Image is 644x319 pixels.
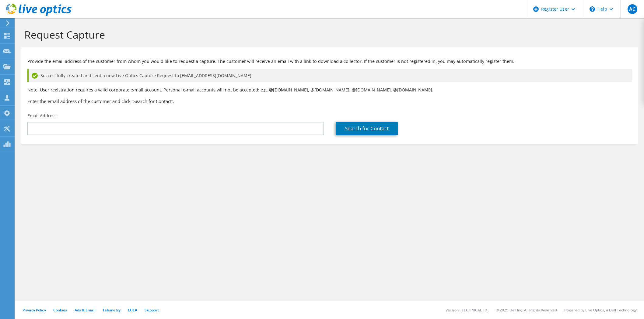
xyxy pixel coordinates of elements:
a: EULA [128,307,137,313]
label: Email Address [27,113,57,119]
li: © 2025 Dell Inc. All Rights Reserved [496,307,557,313]
p: Provide the email address of the customer from whom you would like to request a capture. The cust... [27,58,632,65]
span: Successfully created and sent a new Live Optics Capture Request to [EMAIL_ADDRESS][DOMAIN_NAME] [40,72,251,79]
svg: \n [590,6,595,12]
span: AC [628,4,637,14]
a: Support [145,307,159,313]
a: Search for Contact [336,122,398,135]
li: Powered by Live Optics, a Dell Technology [564,307,637,313]
a: Ads & Email [75,307,95,313]
li: Version: [TECHNICAL_ID] [446,307,488,313]
h1: Request Capture [24,28,632,41]
a: Cookies [53,307,67,313]
h3: Enter the email address of the customer and click “Search for Contact”. [27,98,632,105]
p: Note: User registration requires a valid corporate e-mail account. Personal e-mail accounts will ... [27,87,632,93]
a: Privacy Policy [23,307,46,313]
a: Telemetry [103,307,121,313]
